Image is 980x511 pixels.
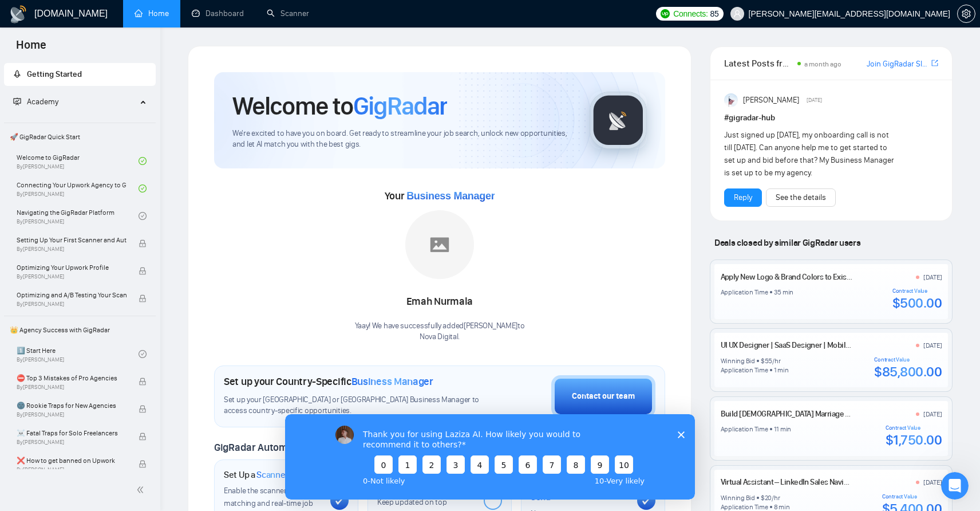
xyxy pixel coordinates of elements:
a: Welcome to GigRadarBy[PERSON_NAME] [17,148,139,174]
span: fund-projection-screen [13,97,21,105]
span: ❌ How to get banned on Upwork [17,455,127,466]
a: Join GigRadar Slack Community [867,58,929,70]
a: homeHome [135,9,169,18]
span: lock [139,405,147,413]
div: 35 min [774,288,794,297]
img: placeholder.png [405,210,474,279]
div: Just signed up [DATE], my onboarding call is not till [DATE]. Can anyone help me to get started t... [724,129,895,179]
span: double-left [136,484,148,496]
a: dashboardDashboard [192,9,244,18]
a: Connecting Your Upwork Agency to GigRadarBy[PERSON_NAME] [17,176,139,201]
div: $ [761,493,765,502]
span: a month ago [804,60,841,68]
div: [DATE] [923,478,942,487]
span: lock [139,378,147,386]
div: 20 [765,493,772,502]
div: Winning Bid [721,356,755,365]
div: [DATE] [923,273,942,282]
span: Latest Posts from the GigRadar Community [724,56,794,70]
span: By [PERSON_NAME] [17,273,127,280]
div: Application Time [721,424,768,434]
span: By [PERSON_NAME] [17,439,127,446]
span: check-circle [139,212,147,220]
img: upwork-logo.png [661,9,670,18]
span: By [PERSON_NAME] [17,301,127,308]
span: Academy [27,97,58,107]
span: lock [139,433,147,441]
span: Optimizing Your Upwork Profile [17,262,127,273]
span: lock [139,460,147,468]
span: lock [139,239,147,247]
h1: # gigradar-hub [724,112,938,124]
span: By [PERSON_NAME] [17,411,127,418]
div: $1,750.00 [886,431,942,449]
span: Scanner [256,469,289,481]
span: check-circle [139,157,147,165]
button: Contact our team [551,375,655,418]
span: rocket [13,70,21,78]
div: Emah Nurmala [355,292,525,312]
span: We're excited to have you on board. Get ready to streamline your job search, unlock new opportuni... [232,128,571,150]
span: By [PERSON_NAME] [17,466,127,473]
div: 1 min [774,365,789,375]
span: Set up your [GEOGRAPHIC_DATA] or [GEOGRAPHIC_DATA] Business Manager to access country-specific op... [224,395,483,416]
div: $500.00 [892,294,942,312]
span: setting [958,9,975,18]
button: Reply [724,188,762,207]
div: Winning Bid [721,493,755,502]
div: Application Time [721,365,768,375]
span: GigRadar Automation [214,441,311,454]
div: Contract Value [886,424,942,431]
span: 👑 Agency Success with GigRadar [5,319,155,341]
span: Business Manager [406,190,495,202]
span: Home [7,37,56,61]
div: 55 [765,356,773,365]
a: See the details [776,191,826,204]
span: ⛔ Top 3 Mistakes of Pro Agencies [17,372,127,384]
span: user [733,10,741,18]
a: Reply [734,191,752,204]
div: /hr [772,356,780,365]
span: Academy [13,97,58,107]
span: GigRadar [353,91,447,121]
h1: Welcome to [232,91,447,121]
div: Yaay! We have successfully added [PERSON_NAME] to [355,321,525,343]
div: [DATE] [923,341,942,350]
div: Contact our team [572,390,635,403]
div: Contract Value [882,493,942,500]
span: ☠️ Fatal Traps for Solo Freelancers [17,427,127,439]
button: See the details [766,188,836,207]
a: Navigating the GigRadar PlatformBy[PERSON_NAME] [17,203,139,229]
h1: Set up your Country-Specific [224,375,433,388]
span: lock [139,294,147,302]
span: export [931,58,938,68]
div: $85,800.00 [874,363,942,380]
span: lock [139,267,147,275]
span: Optimizing and A/B Testing Your Scanner for Better Results [17,289,127,301]
span: 🌚 Rookie Traps for New Agencies [17,400,127,411]
div: Contract Value [874,356,942,363]
span: check-circle [139,350,147,358]
span: Connects: [673,7,708,20]
a: searchScanner [267,9,309,18]
iframe: Survey by Vadym from GigRadar.io [285,414,695,500]
a: setting [957,9,975,18]
div: /hr [772,493,780,502]
div: Contract Value [892,288,942,294]
span: [DATE] [807,95,822,105]
span: Setting Up Your First Scanner and Auto-Bidder [17,234,127,246]
span: Business Manager [351,375,433,388]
